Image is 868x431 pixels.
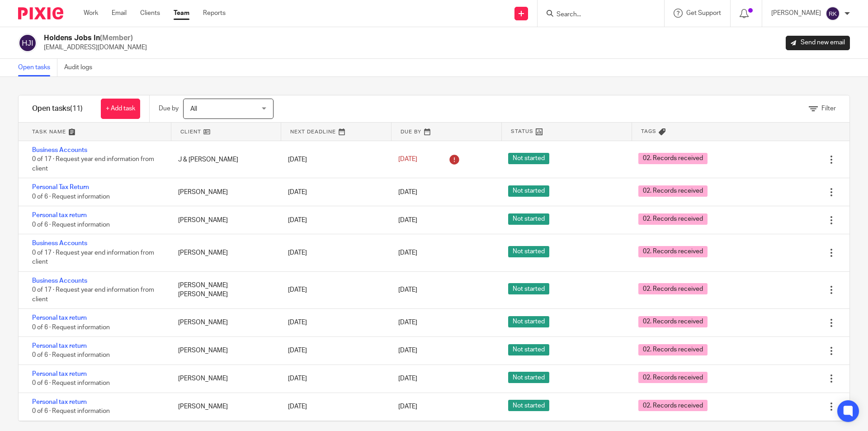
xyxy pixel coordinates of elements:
[638,213,708,225] span: 02. Records received
[638,372,708,383] span: 02. Records received
[279,369,389,388] div: [DATE]
[638,153,708,164] span: 02. Records received
[771,9,821,18] p: [PERSON_NAME]
[174,9,189,18] a: Team
[32,287,154,303] span: 0 of 17 · Request year end information from client
[32,222,110,228] span: 0 of 6 · Request information
[169,244,279,262] div: [PERSON_NAME]
[32,104,83,114] h1: Open tasks
[44,43,147,52] p: [EMAIL_ADDRESS][DOMAIN_NAME]
[32,184,89,190] a: Personal Tax Return
[32,240,87,246] a: Business Accounts
[508,344,549,355] span: Not started
[398,156,417,163] span: [DATE]
[279,244,389,262] div: [DATE]
[169,313,279,332] div: [PERSON_NAME]
[638,283,708,294] span: 02. Records received
[511,128,533,135] span: Status
[140,9,160,18] a: Clients
[398,320,417,326] span: [DATE]
[508,283,549,294] span: Not started
[32,194,110,200] span: 0 of 6 · Request information
[169,151,279,169] div: J & [PERSON_NAME]
[190,106,197,112] span: All
[508,153,549,164] span: Not started
[32,324,110,331] span: 0 of 6 · Request information
[44,33,147,43] h2: Holdens Jobs In
[169,183,279,201] div: [PERSON_NAME]
[508,400,549,411] span: Not started
[32,408,110,414] span: 0 of 6 · Request information
[101,99,140,119] a: + Add task
[64,59,99,76] a: Audit logs
[169,398,279,416] div: [PERSON_NAME]
[508,316,549,327] span: Not started
[398,403,417,410] span: [DATE]
[32,212,87,218] a: Personal tax return
[398,287,417,293] span: [DATE]
[100,34,133,42] span: (Member)
[18,33,37,52] img: svg%3E
[638,185,708,197] span: 02. Records received
[279,281,389,299] div: [DATE]
[84,9,98,18] a: Work
[398,189,417,195] span: [DATE]
[32,156,154,172] span: 0 of 17 · Request year end information from client
[508,185,549,197] span: Not started
[638,316,708,327] span: 02. Records received
[279,313,389,332] div: [DATE]
[159,104,179,113] p: Due by
[70,105,83,112] span: (11)
[641,128,656,135] span: Tags
[279,341,389,360] div: [DATE]
[32,371,87,377] a: Personal tax return
[638,246,708,257] span: 02. Records received
[18,7,63,19] img: Pixie
[398,375,417,382] span: [DATE]
[279,211,389,229] div: [DATE]
[169,341,279,360] div: [PERSON_NAME]
[508,246,549,257] span: Not started
[32,250,154,265] span: 0 of 17 · Request year end information from client
[32,343,87,349] a: Personal tax return
[169,211,279,229] div: [PERSON_NAME]
[508,213,549,225] span: Not started
[508,372,549,383] span: Not started
[279,151,389,169] div: [DATE]
[821,105,836,112] span: Filter
[279,183,389,201] div: [DATE]
[398,250,417,256] span: [DATE]
[112,9,127,18] a: Email
[203,9,226,18] a: Reports
[786,36,850,50] a: Send new email
[32,278,87,284] a: Business Accounts
[169,369,279,388] div: [PERSON_NAME]
[169,276,279,304] div: [PERSON_NAME] [PERSON_NAME]
[638,344,708,355] span: 02. Records received
[32,380,110,387] span: 0 of 6 · Request information
[32,399,87,405] a: Personal tax return
[686,10,721,16] span: Get Support
[32,147,87,153] a: Business Accounts
[32,352,110,359] span: 0 of 6 · Request information
[18,59,57,76] a: Open tasks
[638,400,708,411] span: 02. Records received
[279,398,389,416] div: [DATE]
[556,11,637,19] input: Search
[398,217,417,223] span: [DATE]
[826,6,840,21] img: svg%3E
[32,315,87,321] a: Personal tax return
[398,347,417,354] span: [DATE]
